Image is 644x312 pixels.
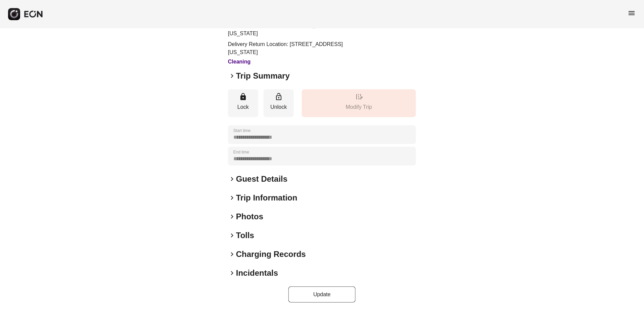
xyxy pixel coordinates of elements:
span: keyboard_arrow_right [228,72,236,80]
h2: Tolls [236,230,254,241]
button: Lock [228,89,258,117]
span: keyboard_arrow_right [228,213,236,221]
h2: Charging Records [236,249,306,260]
h2: Photos [236,211,263,222]
p: Delivery Return Location: [STREET_ADDRESS][US_STATE] [228,40,362,56]
button: Unlock [264,89,294,117]
h2: Guest Details [236,174,287,184]
h3: Cleaning [228,58,362,66]
p: Delivery Pickup Location: [STREET_ADDRESS][US_STATE] [228,21,362,38]
h2: Trip Information [236,192,297,203]
span: keyboard_arrow_right [228,194,236,202]
span: keyboard_arrow_right [228,175,236,183]
span: keyboard_arrow_right [228,269,236,277]
button: Update [288,286,356,303]
span: keyboard_arrow_right [228,250,236,258]
span: lock [239,93,247,101]
span: lock_open [275,93,283,101]
h2: Incidentals [236,268,278,278]
span: keyboard_arrow_right [228,231,236,239]
p: Unlock [267,103,290,111]
h2: Trip Summary [236,71,290,81]
span: menu [628,9,636,17]
p: Lock [231,103,255,111]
